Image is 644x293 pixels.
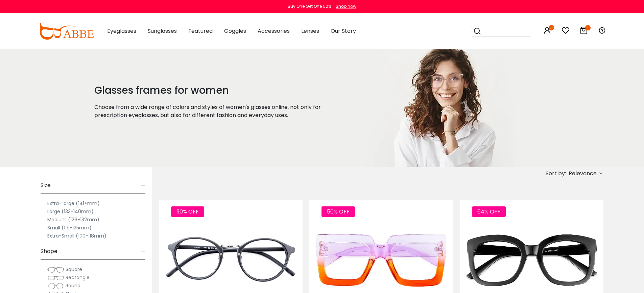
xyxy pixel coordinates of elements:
span: Goggles [224,27,246,35]
span: 50% OFF [321,206,355,217]
span: Relevance [569,167,597,180]
span: Featured [188,27,213,35]
span: Accessories [258,27,290,35]
span: Sort by: [546,170,566,177]
span: Eyeglasses [107,27,136,35]
div: Buy One Get One 50% [288,3,331,9]
span: Rectangle [66,274,90,281]
span: 64% OFF [472,206,506,217]
img: Square.png [47,266,64,273]
div: Shop now [336,3,356,9]
img: Rectangle.png [47,274,64,281]
span: Lenses [301,27,319,35]
span: Shape [41,243,57,260]
p: Choose from a wide range of colors and styles of women's glasses online, not only for prescriptio... [94,103,340,119]
label: Extra-Small (100-118mm) [47,232,106,240]
img: abbeglasses.com [38,23,94,40]
span: - [141,177,145,194]
span: 90% OFF [171,206,204,217]
img: glasses frames for women [357,49,529,167]
span: Our Story [331,27,356,35]
span: Sunglasses [148,27,177,35]
img: Round.png [47,283,64,289]
i: 1 [585,25,591,30]
span: - [141,243,145,260]
span: Size [41,177,51,194]
a: Shop now [332,3,356,9]
label: Medium (126-132mm) [47,216,99,224]
h1: Glasses frames for women [94,84,340,96]
label: Extra-Large (141+mm) [47,199,100,207]
a: 1 [580,28,588,36]
label: Small (119-125mm) [47,224,92,232]
label: Large (133-140mm) [47,207,94,216]
span: Round [66,282,80,289]
span: Square [66,266,82,273]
